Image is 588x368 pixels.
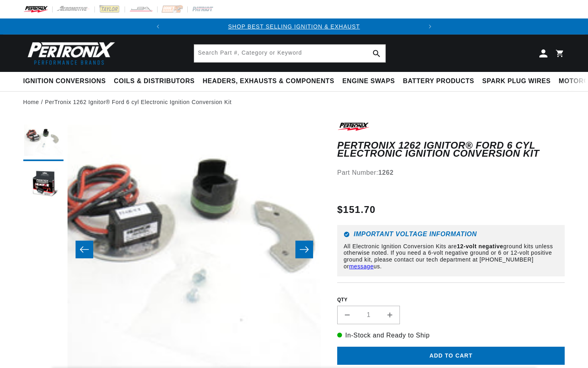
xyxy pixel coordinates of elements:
span: Ignition Conversions [23,77,106,86]
slideshow-component: Translation missing: en.sections.announcements.announcement_bar [3,18,585,35]
label: QTY [337,296,565,303]
button: Add to cart [337,347,565,365]
span: Coils & Distributors [114,77,195,86]
span: Headers, Exhausts & Components [203,77,334,86]
button: Translation missing: en.sections.announcements.next_announcement [422,18,438,35]
summary: Battery Products [399,72,478,91]
div: Part Number: [337,168,565,178]
a: Home [23,98,39,106]
nav: breadcrumbs [23,98,565,106]
strong: 12-volt negative [457,243,503,249]
span: Spark Plug Wires [482,77,551,86]
span: Engine Swaps [342,77,395,86]
summary: Engine Swaps [338,72,399,91]
summary: Ignition Conversions [23,72,110,91]
a: PerTronix 1262 Ignitor® Ford 6 cyl Electronic Ignition Conversion Kit [45,98,232,106]
button: Translation missing: en.sections.announcements.previous_announcement [150,18,166,35]
button: Slide right [295,241,313,258]
button: Load image 2 in gallery view [23,165,64,205]
input: Search Part #, Category or Keyword [194,45,385,62]
span: Battery Products [403,77,474,86]
p: In-Stock and Ready to Ship [337,330,565,341]
p: All Electronic Ignition Conversion Kits are ground kits unless otherwise noted. If you need a 6-v... [344,243,559,270]
h6: Important Voltage Information [344,231,559,237]
summary: Coils & Distributors [110,72,199,91]
summary: Headers, Exhausts & Components [199,72,338,91]
div: Announcement [166,22,422,31]
a: SHOP BEST SELLING IGNITION & EXHAUST [228,23,360,30]
button: Search Part #, Category or Keyword [368,45,385,62]
button: Load image 1 in gallery view [23,121,64,161]
a: message [349,263,374,270]
h1: PerTronix 1262 Ignitor® Ford 6 cyl Electronic Ignition Conversion Kit [337,141,565,158]
span: $151.70 [337,202,376,217]
div: 1 of 2 [166,22,422,31]
summary: Spark Plug Wires [478,72,555,91]
strong: 1262 [378,169,393,176]
button: Slide left [76,241,93,258]
img: Pertronix [23,39,116,67]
